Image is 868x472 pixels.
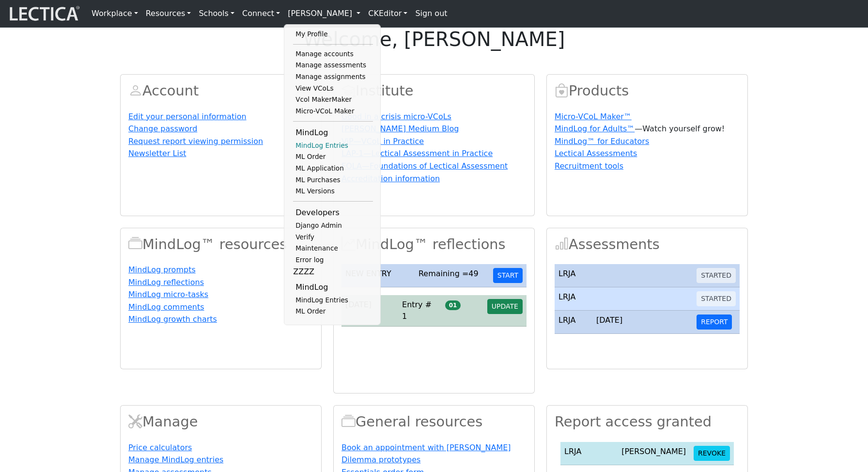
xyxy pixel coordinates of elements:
[555,287,592,311] td: LRJA
[284,4,364,23] a: [PERSON_NAME]
[341,236,527,253] h2: MindLog™ reflections
[293,186,373,197] a: ML Versions
[293,205,373,220] li: Developers
[492,302,518,310] span: UPDATE
[596,315,622,325] span: [DATE]
[293,232,373,243] a: Verify
[293,163,373,174] a: ML Application
[468,269,478,278] span: 49
[7,4,80,23] img: lecticalive
[293,306,373,317] a: ML Order
[341,413,356,430] span: Resources
[293,71,373,83] a: Manage assignments
[341,124,459,133] a: [PERSON_NAME] Medium Blog
[555,236,569,252] span: Assessments
[293,280,373,295] li: MindLog
[128,82,142,99] span: Account
[142,4,195,23] a: Resources
[555,311,592,334] td: LRJA
[555,161,623,171] a: Recruitment tools
[195,4,238,23] a: Schools
[293,295,373,306] a: MindLog Entries
[560,442,618,465] td: LRJA
[364,4,411,23] a: CKEditor
[293,126,373,140] li: MindLog
[293,174,373,186] a: ML Purchases
[341,174,440,183] a: Accreditation information
[341,137,424,146] a: ViP—VCoL in Practice
[293,140,373,152] a: MindLog Entries
[555,149,637,158] a: Lectical Assessments
[128,82,313,99] h2: Account
[293,243,373,254] a: Maintenance
[621,446,686,457] div: [PERSON_NAME]
[128,290,208,299] a: MindLog micro-tasks
[128,315,217,324] a: MindLog growth charts
[128,455,223,464] a: Manage MindLog entries
[293,29,373,317] ul: [PERSON_NAME]
[128,149,186,158] a: Newsletter List
[128,137,263,146] a: Request report viewing permission
[415,264,489,287] td: Remaining =
[293,94,373,106] a: Vcol MakerMaker
[555,264,592,287] td: LRJA
[128,302,204,312] a: MindLog comments
[411,4,451,23] a: Sign out
[293,60,373,71] a: Manage assessments
[555,112,632,121] a: Micro-VCoL Maker™
[293,106,373,117] a: Micro-VCoL Maker
[694,446,730,461] button: REVOKE
[293,151,373,163] a: ML Order
[293,29,373,40] a: My Profile
[128,443,192,452] a: Price calculators
[555,137,649,146] a: MindLog™ for Educators
[128,236,313,253] h2: MindLog™ resources
[555,236,740,253] h2: Assessments
[88,4,142,23] a: Workplace
[341,413,527,430] h2: General resources
[341,443,511,452] a: Book an appointment with [PERSON_NAME]
[445,300,461,310] span: 01
[293,83,373,94] a: View VCoLs
[398,295,441,327] td: Entry # 1
[128,236,142,252] span: MindLog™ resources
[341,149,493,158] a: LAP-1—Lectical Assessment in Practice
[128,413,142,430] span: Manage
[341,455,420,464] a: Dilemma prototypes
[555,413,740,430] h2: Report access granted
[555,82,740,99] h2: Products
[238,4,284,23] a: Connect
[697,315,732,330] button: REPORT
[128,265,196,274] a: MindLog prompts
[293,220,373,232] a: Django Admin
[341,112,451,121] a: Good in a crisis micro-VCoLs
[128,278,204,287] a: MindLog reflections
[128,413,313,430] h2: Manage
[293,254,373,266] a: Error log
[555,123,740,135] p: —Watch yourself grow!
[128,112,247,121] a: Edit your personal information
[341,161,508,171] a: FOLA—Foundations of Lectical Assessment
[555,82,569,99] span: Products
[128,124,197,133] a: Change password
[493,268,523,283] button: START
[555,124,635,133] a: MindLog for Adults™
[341,82,527,99] h2: Institute
[293,48,373,60] a: Manage accounts
[487,299,523,314] button: UPDATE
